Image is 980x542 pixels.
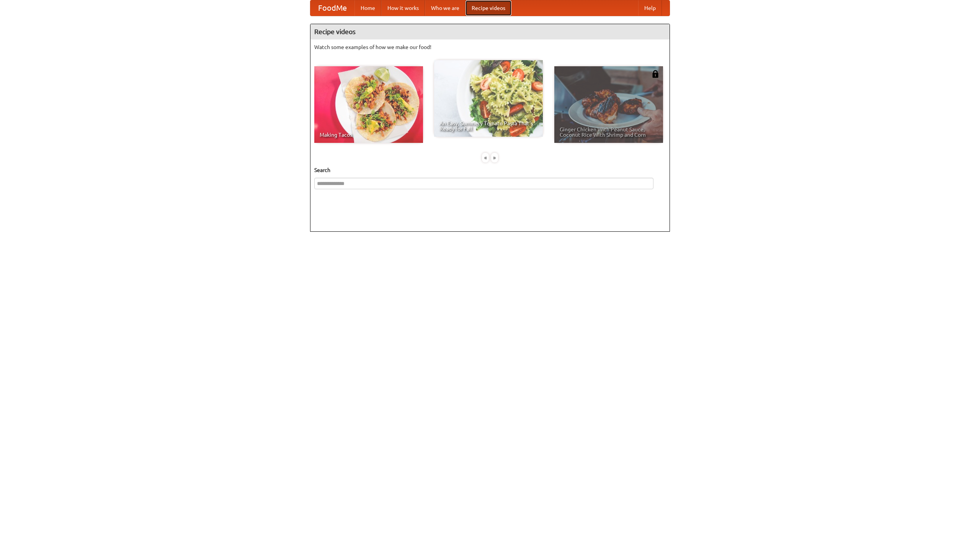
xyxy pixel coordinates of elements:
p: Watch some examples of how we make our food! [314,43,666,51]
a: Help [638,0,662,16]
h5: Search [314,166,666,174]
a: Who we are [425,0,465,16]
div: » [491,153,498,162]
img: 483408.png [652,70,659,78]
span: Making Tacos [320,132,418,138]
a: An Easy, Summery Tomato Pasta That's Ready for Fall [434,60,543,137]
a: Making Tacos [314,66,423,143]
h4: Recipe videos [310,24,670,39]
a: Home [354,0,381,16]
a: Recipe videos [465,0,511,16]
a: How it works [381,0,425,16]
a: FoodMe [310,0,354,16]
div: « [482,153,489,162]
span: An Easy, Summery Tomato Pasta That's Ready for Fall [439,121,537,131]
